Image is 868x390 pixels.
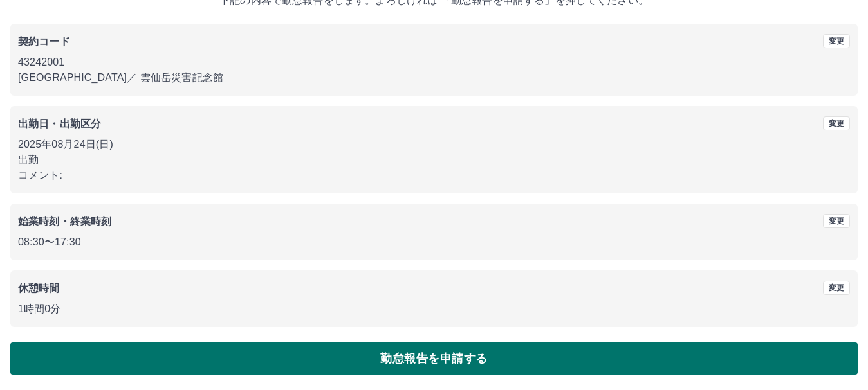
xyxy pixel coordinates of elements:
p: 08:30 〜 17:30 [18,235,850,250]
p: コメント: [18,168,850,183]
button: 勤怠報告を申請する [10,342,858,375]
b: 出勤日・出勤区分 [18,118,101,129]
button: 変更 [823,214,850,228]
button: 変更 [823,116,850,130]
b: 休憩時間 [18,283,60,294]
p: 2025年08月24日(日) [18,137,850,152]
p: 43242001 [18,55,850,70]
b: 契約コード [18,36,70,47]
button: 変更 [823,281,850,295]
b: 始業時刻・終業時刻 [18,216,111,227]
p: 1時間0分 [18,301,850,317]
p: [GEOGRAPHIC_DATA] ／ 雲仙岳災害記念館 [18,70,850,85]
p: 出勤 [18,152,850,168]
button: 変更 [823,34,850,48]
